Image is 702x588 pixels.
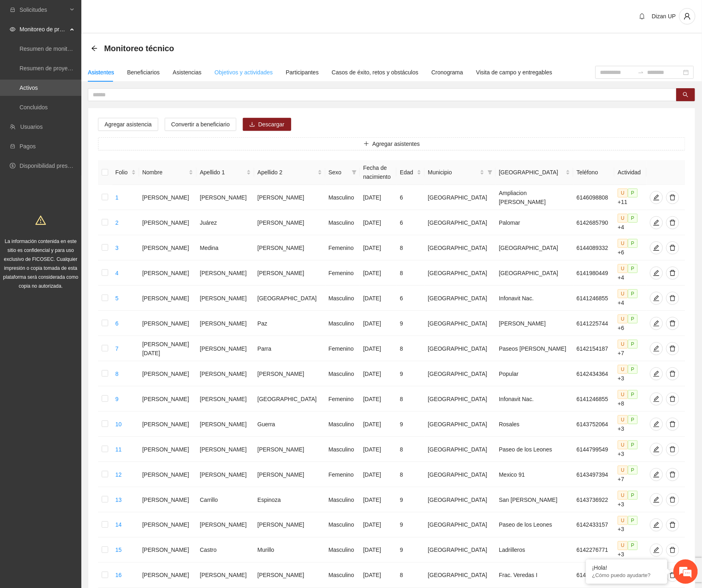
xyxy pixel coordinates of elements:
td: Masculino [325,286,360,311]
td: Infonavit Nac. [496,286,573,311]
td: 8 [397,386,425,412]
td: +3 [615,361,647,386]
span: edit [650,371,663,377]
a: 15 [116,547,122,553]
td: [DATE] [360,210,397,235]
button: edit [650,367,663,380]
button: delete [666,267,679,280]
td: San [PERSON_NAME] [496,487,573,512]
td: +11 [615,185,647,210]
span: arrow-left [91,45,98,52]
button: edit [650,342,663,355]
td: [PERSON_NAME] [254,462,325,487]
td: Femenino [325,462,360,487]
button: delete [666,342,679,355]
a: Resumen de proyectos aprobados [20,65,107,72]
span: filter [350,166,358,178]
td: [PERSON_NAME] [139,361,197,386]
span: P [628,289,638,298]
td: +7 [615,462,647,487]
button: edit [650,216,663,229]
td: +3 [615,412,647,437]
td: Masculino [325,361,360,386]
td: [DATE] [360,260,397,286]
th: Folio [112,160,139,185]
span: delete [667,245,679,251]
a: 3 [116,245,119,251]
td: [PERSON_NAME] [196,185,254,210]
td: Masculino [325,437,360,462]
span: U [618,264,628,273]
td: [GEOGRAPHIC_DATA] [425,386,496,412]
td: Femenino [325,260,360,286]
a: 14 [116,522,122,528]
div: Asistentes [88,68,114,77]
button: delete [666,468,679,481]
span: edit [650,547,663,553]
span: Municipio [428,168,478,177]
td: [DATE] [360,361,397,386]
td: 6141246855 [573,286,615,311]
div: Asistencias [173,68,202,77]
td: [DATE] [360,487,397,512]
th: Fecha de nacimiento [360,160,397,185]
td: [PERSON_NAME] [139,235,197,260]
button: delete [666,216,679,229]
a: Activos [20,85,38,91]
span: delete [667,219,679,226]
span: delete [667,270,679,276]
span: user [680,13,695,20]
a: Usuarios [20,124,43,130]
button: delete [666,317,679,330]
span: Agregar asistentes [373,139,420,148]
a: 13 [116,497,122,503]
span: delete [667,522,679,528]
td: [PERSON_NAME] [139,210,197,235]
span: delete [667,446,679,453]
span: Monitoreo técnico [104,42,174,55]
span: Estamos en línea. [47,108,112,191]
span: swap-right [638,69,644,76]
td: [PERSON_NAME] [196,386,254,412]
td: [PERSON_NAME] [139,311,197,336]
td: [GEOGRAPHIC_DATA] [496,235,573,260]
span: U [618,415,628,424]
a: Concluidos [20,104,48,111]
span: Edad [400,168,415,177]
span: edit [650,295,663,302]
span: eye [10,26,15,32]
span: filter [352,170,357,175]
span: U [618,440,628,449]
td: 6141980449 [573,260,615,286]
span: Apellido 2 [257,168,316,177]
a: 11 [116,446,122,453]
td: Paseos [PERSON_NAME] [496,336,573,361]
a: Pagos [20,143,36,150]
div: Casos de éxito, retos y obstáculos [332,68,419,77]
td: [DATE] [360,412,397,437]
td: +7 [615,336,647,361]
td: Rosales [496,412,573,437]
a: 7 [116,345,119,352]
button: delete [666,569,679,582]
span: edit [650,446,663,453]
td: Mexico 91 [496,462,573,487]
span: P [628,365,638,374]
span: edit [650,270,663,276]
td: Parra [254,336,325,361]
td: Juárez [196,210,254,235]
td: [PERSON_NAME] [139,386,197,412]
td: 8 [397,336,425,361]
td: [GEOGRAPHIC_DATA] [425,235,496,260]
span: P [628,189,638,197]
a: 1 [116,194,119,201]
span: delete [667,371,679,377]
td: [GEOGRAPHIC_DATA] [425,286,496,311]
a: 10 [116,421,122,427]
button: search [676,88,695,101]
button: delete [666,367,679,380]
span: edit [650,219,663,226]
div: Beneficiarios [127,68,160,77]
td: 6 [397,210,425,235]
th: Actividad [615,160,647,185]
